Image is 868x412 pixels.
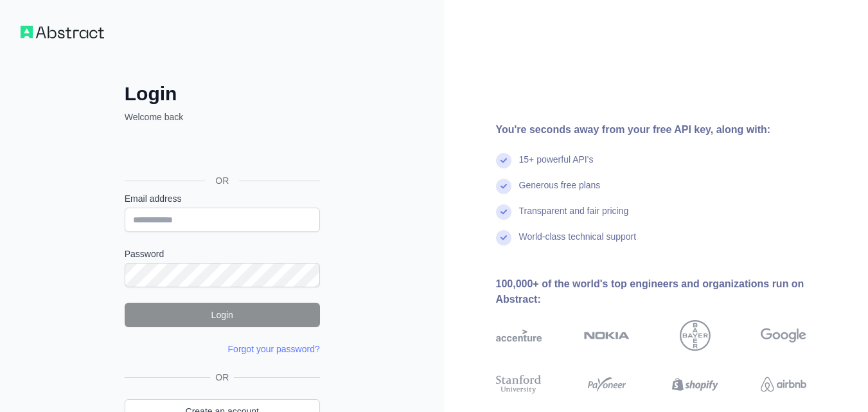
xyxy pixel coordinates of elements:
[672,373,718,396] img: shopify
[584,320,630,351] img: nokia
[584,373,630,396] img: payoneer
[205,174,239,187] span: OR
[125,192,320,205] label: Email address
[496,230,511,246] img: check mark
[519,153,594,179] div: 15+ powerful API's
[125,303,320,327] button: Login
[496,276,848,307] div: 100,000+ of the world's top engineers and organizations run on Abstract:
[125,247,320,260] label: Password
[680,320,711,351] img: bayer
[228,344,320,354] a: Forgot your password?
[761,373,806,396] img: airbnb
[761,320,806,351] img: google
[496,373,542,396] img: stanford university
[496,320,542,351] img: accenture
[496,204,511,220] img: check mark
[210,371,234,384] span: OR
[496,122,848,138] div: You're seconds away from your free API key, along with:
[519,204,629,230] div: Transparent and fair pricing
[519,230,637,256] div: World-class technical support
[519,179,601,204] div: Generous free plans
[125,111,320,123] p: Welcome back
[118,138,324,166] iframe: Sign in with Google Button
[21,26,104,39] img: Workflow
[125,82,320,105] h2: Login
[496,153,511,168] img: check mark
[496,179,511,194] img: check mark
